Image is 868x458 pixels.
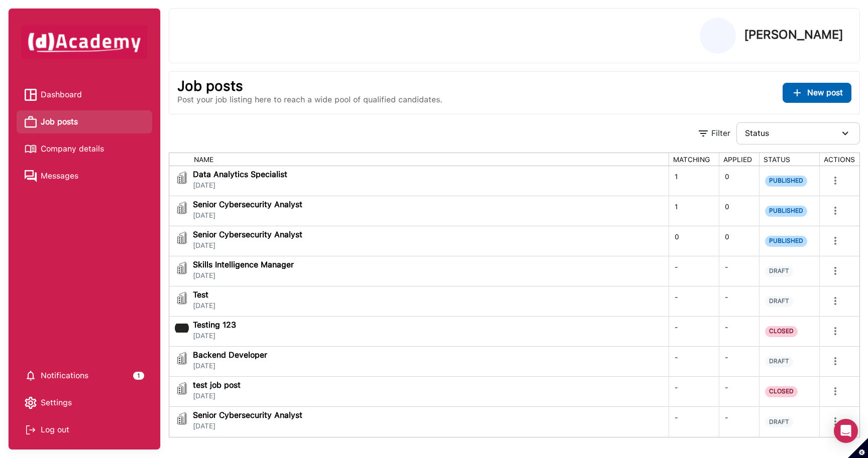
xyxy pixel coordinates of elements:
span: Senior Cybersecurity Analyst [193,411,302,419]
img: jobi [175,261,189,275]
span: [DATE] [193,301,215,310]
p: Post your job listing here to reach a wide pool of qualified candidates. [177,94,443,106]
span: [DATE] [193,241,302,250]
span: [DATE] [193,211,302,220]
img: Profile [700,18,735,53]
img: setting [25,397,37,409]
div: 0 [719,166,759,196]
span: Data Analytics Specialist [193,171,287,179]
div: - [719,347,759,376]
span: [DATE] [193,392,241,400]
div: 0 [669,226,719,256]
span: CLOSED [765,326,798,337]
div: Open Intercom Messenger [834,419,858,443]
span: [DATE] [193,422,302,430]
span: CLOSED [765,386,798,397]
span: [DATE] [193,332,236,340]
span: DRAFT [765,266,793,277]
span: DRAFT [765,296,793,307]
span: Dashboard [41,87,82,102]
img: ... [791,87,803,99]
img: Company details icon [25,143,37,155]
img: jobi [175,291,189,305]
span: Skills Intelligence Manager [193,261,294,269]
img: jobi [175,381,189,395]
span: APPLIED [723,156,752,164]
button: more [825,201,845,221]
button: more [825,261,845,281]
span: MATCHING [673,156,710,164]
div: Log out [25,422,144,437]
p: [PERSON_NAME] [744,29,843,41]
div: - [669,256,719,286]
div: - [719,407,759,437]
div: 1 [669,166,719,196]
div: 0 [719,196,759,226]
div: - [669,407,719,437]
img: jobi [175,171,189,185]
span: Backend Developer [193,351,267,359]
span: PUBLISHED [765,206,807,217]
span: STATUS [764,156,790,164]
a: Company details iconCompany details [25,141,144,157]
span: Senior Cybersecurity Analyst [193,231,302,239]
div: - [719,377,759,406]
span: Company details [41,141,104,157]
div: - [719,317,759,346]
span: Test [193,291,215,299]
span: [DATE] [193,181,287,190]
div: - [669,317,719,346]
button: Status [736,122,860,144]
img: Job posts icon [25,116,37,128]
span: PUBLISHED [765,236,807,247]
div: 0 [719,226,759,256]
img: Dashboard icon [25,89,37,101]
img: jobi [175,321,189,335]
button: ...New post [783,83,851,103]
button: more [825,171,845,191]
button: more [825,411,845,431]
span: Notifications [41,368,88,383]
button: Set cookie preferences [848,438,868,458]
img: dAcademy [22,26,147,59]
img: Messages icon [25,170,37,182]
a: Messages iconMessages [25,169,144,184]
button: more [825,321,845,341]
span: [DATE] [193,362,267,370]
span: Testing 123 [193,321,236,329]
span: Settings [41,395,72,410]
span: test job post [193,381,241,389]
img: Log out [25,424,37,436]
span: [DATE] [193,271,294,280]
a: Job posts iconJob posts [25,114,144,129]
button: more [825,291,845,311]
img: jobi [175,201,189,215]
span: Job posts [41,114,78,129]
div: 1 [669,196,719,226]
span: ACTIONS [824,156,855,164]
span: Senior Cybersecurity Analyst [193,201,302,209]
img: Filter Icon [697,127,709,139]
div: - [669,377,719,406]
p: Job posts [177,80,443,92]
span: New post [807,88,843,97]
div: - [719,256,759,286]
div: Filter [711,127,730,139]
div: - [719,286,759,316]
div: - [669,286,719,316]
img: jobi [175,231,189,245]
img: jobi [175,411,189,425]
div: - [669,347,719,376]
button: more [825,351,845,371]
button: more [825,231,845,251]
div: 1 [133,372,144,380]
span: PUBLISHED [765,176,807,187]
img: jobi [175,351,189,365]
span: DRAFT [765,356,793,367]
img: setting [25,370,37,382]
button: more [825,381,845,401]
span: DRAFT [765,416,793,427]
span: NAME [194,156,213,164]
span: Messages [41,169,78,184]
a: Dashboard iconDashboard [25,87,144,102]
